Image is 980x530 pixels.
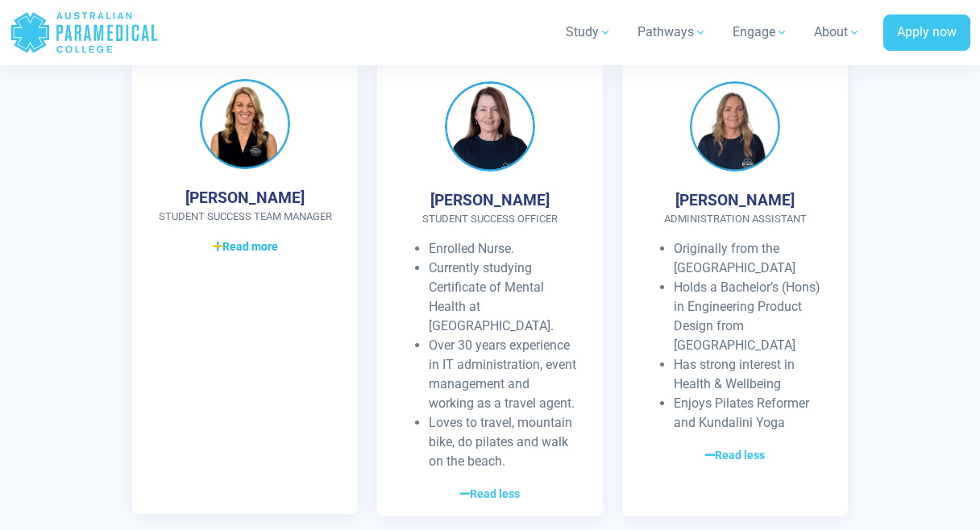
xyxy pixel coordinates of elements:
span: Student Success Team Manager [158,209,332,225]
li: Has strong interest in Health & Wellbeing [674,355,822,394]
li: Holds a Bachelor’s (Hons) in Engineering Product Design from [GEOGRAPHIC_DATA] [674,278,822,355]
img: Jackie McCudden [200,79,290,169]
li: Over 30 years experience in IT administration, event management and working as a travel agent. [429,336,577,413]
li: Loves to travel, mountain bike, do pilates and walk on the beach. [429,413,577,471]
h4: [PERSON_NAME] [430,191,550,209]
a: Read more [158,237,332,256]
a: Study [556,10,621,55]
a: Apply now [883,14,970,52]
a: Australian Paramedical College [10,6,159,59]
a: Read less [403,484,577,503]
h4: [PERSON_NAME] [675,191,795,209]
li: Enjoys Pilates Reformer and Kundalini Yoga [674,394,822,433]
img: Kym Rudnick [445,81,535,172]
span: Administration Assistant [648,211,822,227]
img: Marianne Paterson [690,81,780,172]
span: Read more [213,238,278,255]
h4: [PERSON_NAME] [185,188,305,207]
li: Originally from the [GEOGRAPHIC_DATA] [674,239,822,278]
span: Read less [460,486,520,503]
a: Pathways [628,10,716,55]
span: Read less [705,447,765,464]
a: Engage [723,10,798,55]
a: About [804,10,870,55]
a: Read less [648,445,822,465]
span: Student Success Officer [403,211,577,227]
li: Enrolled Nurse. [429,239,577,259]
li: Currently studying Certificate of Mental Health at [GEOGRAPHIC_DATA]. [429,259,577,336]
